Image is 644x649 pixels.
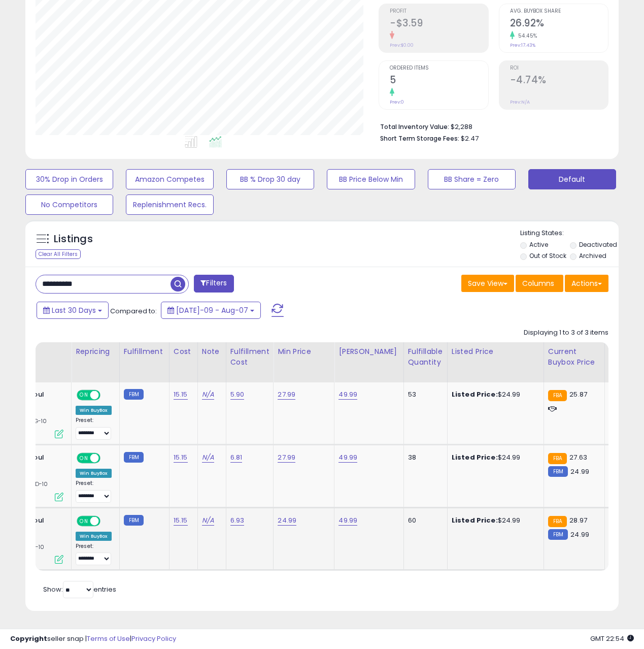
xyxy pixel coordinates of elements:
a: 27.99 [278,390,295,400]
button: Last 30 Days [37,302,109,319]
div: $24.99 [452,453,536,462]
div: Fulfillment [124,346,165,357]
div: Current Buybox Price [548,346,600,368]
span: Show: entries [43,585,116,594]
button: BB Share = Zero [428,169,516,189]
div: Preset: [76,480,112,503]
strong: Copyright [10,634,47,643]
small: Prev: 0 [390,99,404,105]
small: FBA [548,516,567,527]
span: ROI [510,66,608,71]
span: OFF [99,516,115,525]
div: 53 [408,390,439,399]
a: 49.99 [338,515,357,526]
div: Fulfillable Quantity [408,346,443,368]
a: Terms of Use [87,634,130,643]
button: Replenishment Recs. [126,194,214,215]
small: FBM [124,389,144,400]
a: 15.15 [174,515,188,526]
span: 24.99 [570,467,589,476]
h2: 26.92% [510,17,608,31]
div: Preset: [76,417,112,440]
span: 24.99 [570,530,589,539]
button: BB Price Below Min [327,169,415,189]
div: Win BuyBox [76,469,112,478]
label: Out of Stock [529,251,566,260]
div: Listed Price [452,346,539,357]
div: Displaying 1 to 3 of 3 items [524,328,608,338]
div: Cost [174,346,193,357]
span: OFF [99,453,115,462]
button: Columns [516,275,563,292]
button: [DATE]-09 - Aug-07 [161,302,261,319]
label: Archived [579,251,606,260]
label: Deactivated [579,240,617,249]
span: 2025-09-7 22:54 GMT [590,634,634,643]
div: Note [202,346,222,357]
div: seller snap | | [10,634,176,644]
small: FBA [548,390,567,401]
div: Win BuyBox [76,532,112,541]
small: Prev: 17.43% [510,42,535,48]
span: Last 30 Days [52,305,96,315]
a: Privacy Policy [131,634,176,643]
a: 49.99 [338,390,357,400]
a: 6.93 [230,515,245,526]
span: Columns [522,278,554,288]
small: FBM [124,515,144,526]
div: $24.99 [452,390,536,399]
div: Preset: [76,543,112,566]
a: 6.81 [230,452,243,463]
b: Listed Price: [452,390,498,399]
span: Avg. Buybox Share [510,9,608,14]
a: N/A [202,515,214,526]
span: [DATE]-09 - Aug-07 [176,305,248,315]
small: FBM [124,452,144,463]
a: 27.99 [278,452,295,463]
small: 54.45% [515,32,537,40]
a: N/A [202,390,214,400]
div: 38 [408,453,439,462]
b: Listed Price: [452,452,498,462]
li: $2,288 [380,120,601,132]
button: Filters [194,275,233,293]
label: Active [529,240,548,249]
span: Profit [390,9,488,14]
span: ON [78,516,90,525]
span: ON [78,453,90,462]
a: 24.99 [278,515,296,526]
button: Save View [461,275,514,292]
span: OFF [99,391,115,400]
div: 60 [408,516,439,525]
a: 49.99 [338,452,357,463]
small: Prev: $0.00 [390,42,414,48]
small: FBM [548,529,568,540]
span: ON [78,391,90,400]
small: Prev: N/A [510,99,530,105]
span: Compared to: [110,306,157,316]
div: Repricing [76,346,115,357]
h5: Listings [54,232,93,246]
a: 15.15 [174,390,188,400]
a: 5.90 [230,390,245,400]
button: Actions [565,275,608,292]
p: Listing States: [520,229,619,238]
small: FBA [548,453,567,464]
div: $24.99 [452,516,536,525]
div: Fulfillment Cost [230,346,269,368]
small: FBM [548,466,568,477]
div: [PERSON_NAME] [338,346,399,357]
div: Win BuyBox [76,406,112,415]
h2: 5 [390,74,488,88]
span: $2.47 [461,134,479,143]
button: Default [528,169,616,189]
h2: -4.74% [510,74,608,88]
b: Total Inventory Value: [380,122,449,131]
b: Listed Price: [452,515,498,525]
button: 30% Drop in Orders [25,169,113,189]
button: No Competitors [25,194,113,215]
span: 25.87 [569,390,587,399]
span: 27.63 [569,452,587,462]
span: 28.97 [569,515,587,525]
button: Amazon Competes [126,169,214,189]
